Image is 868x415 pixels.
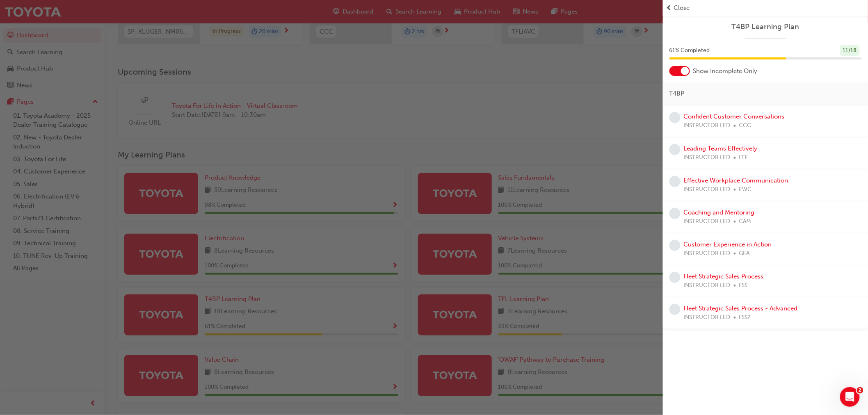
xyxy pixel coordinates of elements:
[739,185,752,194] span: EWC
[684,313,731,322] span: INSTRUCTOR LED
[684,153,731,162] span: INSTRUCTOR LED
[739,281,748,290] span: FSS
[840,45,860,56] div: 11 / 18
[684,305,798,312] a: Fleet Strategic Sales Process - Advanced
[684,241,772,248] a: Customer Experience in Action
[684,113,785,120] a: Confident Customer Conversations
[739,217,752,226] span: CAM
[669,208,681,219] span: learningRecordVerb_NONE-icon
[684,209,755,216] a: Coaching and Mentoring
[669,89,685,98] span: T4BP
[684,217,731,226] span: INSTRUCTOR LED
[669,144,681,155] span: learningRecordVerb_NONE-icon
[684,121,731,130] span: INSTRUCTOR LED
[739,121,752,130] span: CCC
[684,249,731,258] span: INSTRUCTOR LED
[669,304,681,315] span: learningRecordVerb_NONE-icon
[669,22,861,32] a: T4BP Learning Plan
[684,177,788,184] a: Effective Workplace Communication
[684,273,764,280] a: Fleet Strategic Sales Process
[669,112,681,123] span: learningRecordVerb_NONE-icon
[684,185,731,194] span: INSTRUCTOR LED
[693,66,758,76] span: Show Incomplete Only
[739,153,748,162] span: LTE
[666,3,672,13] span: prev-icon
[684,281,731,290] span: INSTRUCTOR LED
[684,145,758,152] a: Leading Teams Effectively
[669,46,710,55] span: 61 % Completed
[666,3,865,13] button: prev-iconClose
[669,272,681,283] span: learningRecordVerb_NONE-icon
[739,313,751,322] span: FSS2
[739,249,750,258] span: GEA
[669,240,681,251] span: learningRecordVerb_NONE-icon
[669,176,681,187] span: learningRecordVerb_NONE-icon
[674,3,690,13] span: Close
[857,387,863,394] span: 2
[840,387,860,407] iframe: Intercom live chat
